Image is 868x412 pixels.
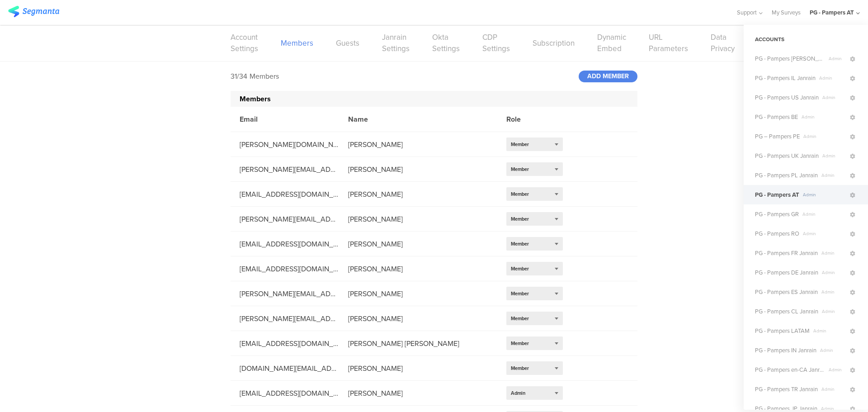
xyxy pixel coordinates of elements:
a: Okta Settings [432,32,460,54]
span: Admin [798,114,849,120]
span: Admin [810,327,849,334]
a: Data Privacy [711,32,735,54]
span: PG - Pampers IL Janrain [755,74,816,82]
div: [PERSON_NAME] [339,189,497,199]
div: [PERSON_NAME][DOMAIN_NAME][EMAIL_ADDRESS][DOMAIN_NAME] [231,139,339,150]
div: Email [231,114,339,124]
span: PG - Pampers TR Janrain [755,385,818,393]
span: Admin [816,75,849,81]
span: Admin [800,133,849,140]
span: Member [511,215,529,223]
span: Member [511,315,529,322]
span: PG - Pampers DE Janrain [755,268,818,277]
div: [PERSON_NAME] [339,289,497,299]
span: Admin [818,172,849,179]
div: Name [339,114,497,124]
span: PG - Pampers CL Janrain [755,307,818,316]
div: ADD MEMBER [579,71,637,82]
span: Admin [817,405,849,412]
div: [PERSON_NAME][EMAIL_ADDRESS][DOMAIN_NAME] [231,313,339,324]
div: [EMAIL_ADDRESS][DOMAIN_NAME] [231,388,339,398]
div: [PERSON_NAME][EMAIL_ADDRESS][DOMAIN_NAME] [231,164,339,175]
span: Admin [818,269,849,276]
span: Member [511,365,529,372]
div: [PERSON_NAME] [339,313,497,324]
span: PG - Pampers PL Janrain [755,171,818,180]
div: [PERSON_NAME] [339,388,497,398]
span: PG - Pampers IN Janrain [755,346,816,355]
span: PG - Pampers RO [755,229,799,238]
div: [EMAIL_ADDRESS][DOMAIN_NAME] [231,264,339,274]
a: CDP Settings [482,32,510,54]
span: Admin [799,191,849,198]
span: Member [511,265,529,272]
div: [PERSON_NAME] [339,239,497,249]
span: Member [511,290,529,297]
span: PG - Pampers US Janrain [755,93,819,102]
span: PG - Pampers UK Janrain [755,152,819,160]
div: [PERSON_NAME] [339,264,497,274]
a: Guests [336,38,359,49]
a: Account Settings [231,32,258,54]
span: Admin [818,289,849,295]
span: PG - Pampers LATAM [755,327,810,335]
div: Members [231,91,637,107]
span: Member [511,166,529,173]
div: [PERSON_NAME] [PERSON_NAME] [339,338,497,349]
span: PG - Pampers AT [755,190,799,199]
span: Member [511,240,529,247]
span: PG - Pampers ES Janrain [755,288,818,296]
span: PG - Pampers BE [755,113,798,121]
span: Member [511,190,529,198]
img: segmanta logo [8,6,59,17]
span: Admin [799,211,849,218]
span: Admin [819,152,849,159]
span: PG - Pampers Lumi Janrain [755,54,825,63]
a: Janrain Settings [382,32,410,54]
div: [PERSON_NAME] [339,214,497,224]
span: Admin [818,386,849,393]
a: Subscription [533,38,575,49]
span: Admin [511,389,525,397]
span: PG - Pampers GR [755,210,799,218]
span: Admin [816,347,849,354]
div: [PERSON_NAME][EMAIL_ADDRESS][DOMAIN_NAME] [231,214,339,224]
a: Dynamic Embed [597,32,626,54]
div: [PERSON_NAME][EMAIL_ADDRESS][DOMAIN_NAME] [231,289,339,299]
a: URL Parameters [649,32,688,54]
span: Member [511,141,529,148]
span: Admin [799,230,849,237]
span: Admin [825,55,849,62]
span: PG - Pampers en-CA Janrain [755,365,825,374]
div: [EMAIL_ADDRESS][DOMAIN_NAME] [231,338,339,349]
div: Role [497,114,579,124]
div: ACCOUNTS [744,32,868,47]
div: PG - Pampers AT [810,8,854,17]
span: PG - Pampers FR Janrain [755,249,818,257]
div: [PERSON_NAME] [339,139,497,150]
span: Admin [819,94,849,101]
div: [PERSON_NAME] [339,164,497,175]
span: Admin [818,250,849,256]
div: [EMAIL_ADDRESS][DOMAIN_NAME] [231,189,339,199]
span: Support [737,8,757,17]
div: [DOMAIN_NAME][EMAIL_ADDRESS][DOMAIN_NAME] [231,363,339,374]
span: Admin [818,308,849,315]
span: PG – Pampers PE [755,132,800,141]
div: 31/34 Members [231,71,279,81]
span: Admin [825,366,849,373]
span: Member [511,340,529,347]
div: [EMAIL_ADDRESS][DOMAIN_NAME] [231,239,339,249]
div: [PERSON_NAME] [339,363,497,374]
